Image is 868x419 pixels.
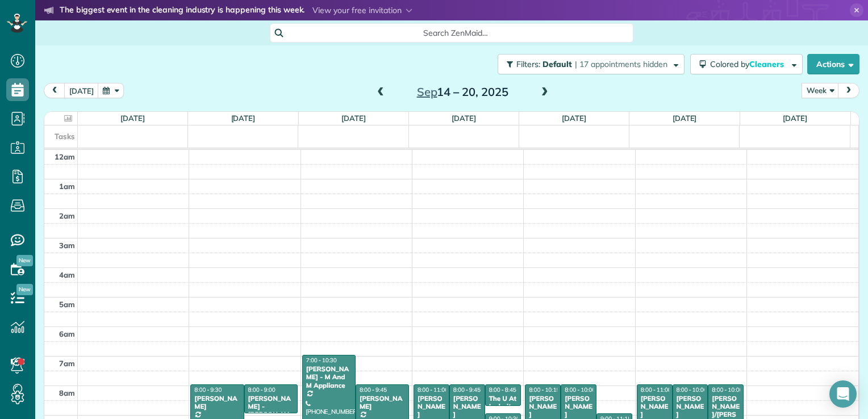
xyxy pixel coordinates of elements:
a: [DATE] [120,114,145,123]
span: | 17 appointments hidden [575,59,667,69]
span: 1am [59,182,75,191]
span: Default [542,59,573,69]
span: 7:00 - 10:30 [306,357,337,364]
span: 8:00 - 10:00 [712,386,742,393]
div: [PERSON_NAME] [417,395,446,419]
span: 8:00 - 8:45 [489,386,516,393]
div: [PERSON_NAME] [194,395,240,411]
div: [PERSON_NAME] [359,395,406,411]
div: [PERSON_NAME] [528,395,557,419]
span: 8:00 - 10:00 [677,386,707,393]
div: [PERSON_NAME] [564,395,593,419]
span: 6am [59,329,75,338]
span: 8:00 - 11:00 [641,386,671,393]
span: Filters: [516,59,540,69]
span: 5am [59,300,75,309]
button: [DATE] [64,83,99,98]
button: prev [44,83,65,98]
a: [DATE] [783,114,807,123]
span: 12am [55,152,75,161]
span: 2am [59,211,75,220]
a: [DATE] [341,114,366,123]
a: Filters: Default | 17 appointments hidden [492,54,685,74]
span: 8:00 - 9:30 [194,386,222,393]
a: [DATE] [452,114,476,123]
h2: 14 – 20, 2025 [391,86,533,98]
a: [DATE] [231,114,256,123]
div: [PERSON_NAME] - M And M Appliance [306,365,352,389]
a: [DATE] [673,114,697,123]
a: [DATE] [562,114,586,123]
span: 3am [59,241,75,250]
div: The U At Ledroit [489,395,518,411]
div: [PERSON_NAME] [453,395,482,419]
span: Sep [417,85,437,99]
div: [PERSON_NAME] [676,395,705,419]
span: 8am [59,388,75,397]
span: 4am [59,270,75,279]
span: Colored by [710,59,788,69]
span: 8:00 - 10:00 [565,386,595,393]
div: [PERSON_NAME] [640,395,669,419]
button: Actions [807,54,859,74]
span: 8:00 - 9:45 [360,386,387,393]
button: Colored byCleaners [690,54,803,74]
span: 8:00 - 9:00 [248,386,276,393]
span: 8:00 - 11:00 [418,386,448,393]
button: next [838,83,859,98]
div: Open Intercom Messenger [829,380,857,408]
span: 8:00 - 9:45 [453,386,481,393]
button: Week [802,83,839,98]
span: 8:00 - 10:15 [529,386,560,393]
button: Filters: Default | 17 appointments hidden [498,54,685,74]
strong: The biggest event in the cleaning industry is happening this week. [60,5,304,17]
span: Tasks [55,132,75,141]
span: Cleaners [749,59,786,69]
span: New [16,284,33,295]
span: New [16,255,33,266]
span: 7am [59,359,75,368]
